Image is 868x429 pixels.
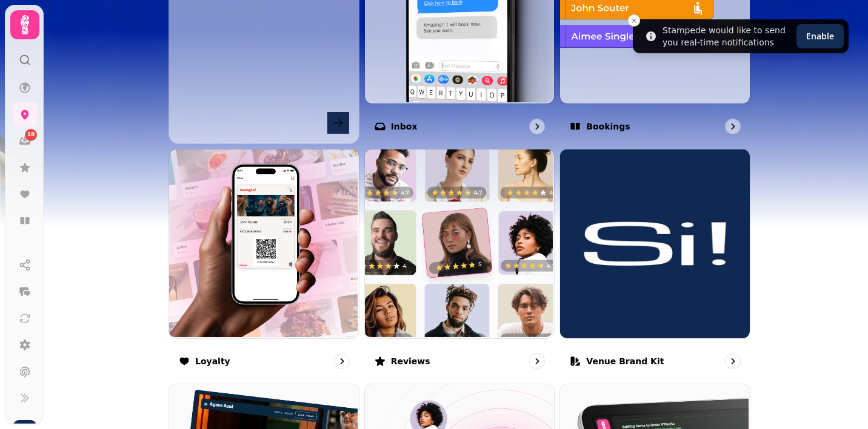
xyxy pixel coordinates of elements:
[628,15,640,27] button: Close toast
[531,355,543,367] svg: go to
[796,24,844,48] button: Enable
[391,120,418,133] p: Inbox
[168,148,358,338] img: Loyalty
[586,120,630,133] p: Bookings
[560,149,750,339] img: aHR0cHM6Ly9maWxlcy5zdGFtcGVkZS5haS9kM2EzZDVhMi0wMWE4LTExZWMtOThlYS0wMmJkMmMwNzA0ODkvbWVkaWEvN2E4Y...
[169,149,359,379] a: LoyaltyLoyalty
[663,24,792,48] div: Stampede would like to send you real-time notifications
[27,131,35,139] span: 18
[727,120,739,133] svg: go to
[195,355,230,367] p: Loyalty
[336,355,348,367] svg: go to
[559,149,750,379] a: Venue brand kitVenue brand kit
[364,149,555,379] a: ReviewsReviews
[727,355,739,367] svg: go to
[531,120,543,133] svg: go to
[13,129,37,153] a: 18
[391,355,430,367] p: Reviews
[586,355,664,367] p: Venue brand kit
[364,148,553,338] img: Reviews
